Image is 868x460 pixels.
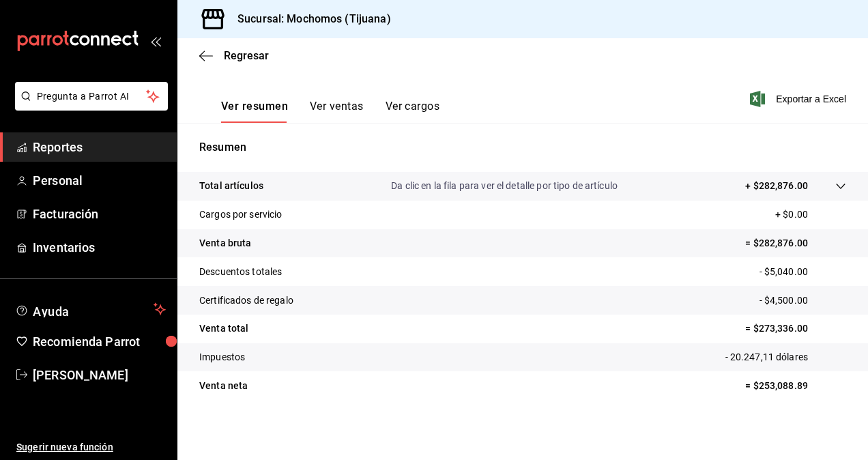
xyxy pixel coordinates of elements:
[33,368,128,382] font: [PERSON_NAME]
[224,49,269,62] span: Regresar
[745,179,808,193] p: + $282,876.00
[776,94,846,104] font: Exportar a Excel
[745,379,846,393] p: = $253,088.89
[199,350,245,364] p: Impuestos
[221,100,439,123] div: Pestañas de navegación
[10,99,168,113] a: Pregunta a Parrot AI
[33,334,140,349] font: Recomienda Parrot
[15,82,168,111] button: Pregunta a Parrot AI
[199,207,283,222] p: Cargos por servicio
[37,89,147,104] span: Pregunta a Parrot AI
[16,442,113,452] font: Sugerir nueva función
[759,293,846,308] p: - $4,500.00
[745,236,846,250] p: = $282,876.00
[386,100,440,123] button: Ver cargos
[310,100,364,123] button: Ver ventas
[745,321,846,336] p: = $273,336.00
[199,265,282,279] p: Descuentos totales
[199,139,846,156] p: Resumen
[199,236,251,250] p: Venta bruta
[33,240,95,255] font: Inventarios
[753,91,846,107] button: Exportar a Excel
[33,207,98,221] font: Facturación
[199,321,248,336] p: Venta total
[221,100,288,113] font: Ver resumen
[33,173,83,188] font: Personal
[199,49,269,62] button: Regresar
[391,179,618,193] p: Da clic en la fila para ver el detalle por tipo de artículo
[759,265,846,279] p: - $5,040.00
[725,350,847,364] p: - 20.247,11 dólares
[775,207,846,222] p: + $0.00
[199,179,263,193] p: Total artículos
[150,35,161,46] button: open_drawer_menu
[199,293,293,308] p: Certificados de regalo
[199,379,248,393] p: Venta neta
[33,301,148,317] span: Ayuda
[33,140,83,154] font: Reportes
[227,11,391,27] h3: Sucursal: Mochomos (Tijuana)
